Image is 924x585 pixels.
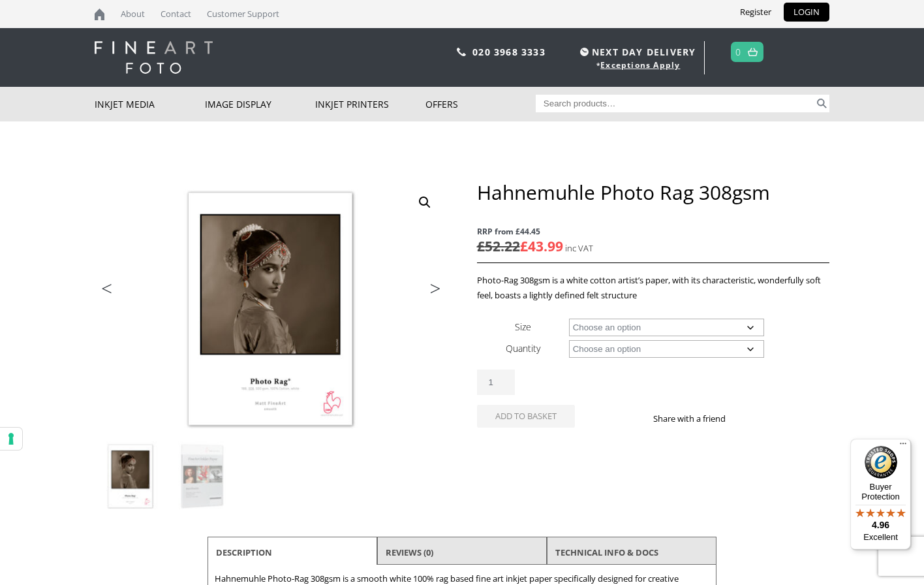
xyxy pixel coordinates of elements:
a: View full-screen image gallery [413,191,437,214]
p: Photo-Rag 308gsm is a white cotton artist’s paper, with its characteristic, wonderfully soft feel... [477,273,829,303]
p: Buyer Protection [850,482,911,501]
a: 020 3968 3333 [472,46,546,58]
p: Share with a friend [653,411,741,426]
label: Size [515,321,531,333]
img: email sharing button [773,413,783,424]
img: twitter sharing button [757,413,767,424]
img: time.svg [580,48,589,56]
a: Inkjet Media [95,87,205,121]
a: Register [730,3,781,22]
button: Trusted Shops TrustmarkBuyer Protection4.96Excellent [850,439,911,550]
img: facebook sharing button [741,413,752,424]
p: Excellent [850,532,911,543]
a: TECHNICAL INFO & DOCS [555,541,658,564]
a: LOGIN [784,3,829,22]
a: 0 [735,42,741,61]
a: Inkjet Printers [315,87,425,121]
span: 4.96 [872,520,889,530]
h1: Hahnemuhle Photo Rag 308gsm [477,180,829,204]
a: Reviews (0) [386,541,433,564]
a: Exceptions Apply [600,59,680,71]
a: Offers [425,87,536,121]
button: Menu [895,439,911,454]
button: Add to basket [477,405,575,428]
img: logo-white.svg [95,41,213,74]
bdi: 52.22 [477,237,520,255]
a: Description [216,541,272,564]
img: phone.svg [457,48,466,56]
a: Image Display [205,87,315,121]
span: RRP from £44.45 [477,224,829,239]
input: Search products… [536,95,815,112]
label: Quantity [506,342,540,355]
span: £ [477,237,485,255]
img: Hahnemuhle Photo Rag 308gsm [95,441,166,512]
img: basket.svg [748,48,758,56]
button: Search [814,95,829,112]
span: NEXT DAY DELIVERY [577,44,696,59]
img: Trusted Shops Trustmark [865,446,897,479]
span: £ [520,237,528,255]
input: Product quantity [477,370,515,395]
img: Hahnemuhle Photo Rag 308gsm - Image 2 [167,441,238,512]
bdi: 43.99 [520,237,563,255]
